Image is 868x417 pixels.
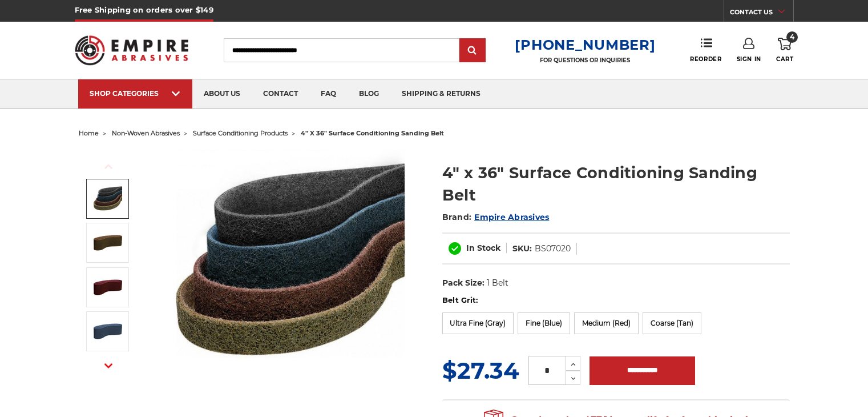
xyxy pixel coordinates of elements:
[94,273,122,302] img: 4" x 36" Medium Surface Conditioning Belt
[466,243,500,253] span: In Stock
[515,57,655,64] p: FOR QUESTIONS OR INQUIRIES
[786,31,798,43] span: 4
[301,129,444,137] span: 4" x 36" surface conditioning sanding belt
[95,353,122,378] button: Next
[390,79,492,109] a: shipping & returns
[730,6,793,22] a: CONTACT US
[776,38,793,63] a: 4 Cart
[535,243,571,255] dd: BS07020
[442,277,485,289] dt: Pack Size:
[348,79,390,109] a: blog
[193,129,288,137] a: surface conditioning products
[309,79,348,109] a: faq
[474,212,549,222] a: Empire Abrasives
[512,243,532,255] dt: SKU:
[79,129,99,137] a: home
[95,154,122,179] button: Previous
[94,317,122,346] img: 4" x 36" Fine Surface Conditioning Belt
[487,277,508,289] dd: 1 Belt
[192,79,252,109] a: about us
[442,212,472,222] span: Brand:
[75,28,189,73] img: Empire Abrasives
[176,150,405,378] img: 4"x36" Surface Conditioning Sanding Belts
[94,185,122,213] img: 4"x36" Surface Conditioning Sanding Belts
[461,39,484,62] input: Submit
[252,79,309,109] a: contact
[90,89,181,98] div: SHOP CATEGORIES
[442,295,790,306] label: Belt Grit:
[442,356,519,384] span: $27.34
[94,228,122,257] img: 4" x 36" Coarse Surface Conditioning Belt
[515,37,655,53] a: [PHONE_NUMBER]
[776,55,793,63] span: Cart
[690,55,721,63] span: Reorder
[737,55,761,63] span: Sign In
[442,162,790,206] h1: 4" x 36" Surface Conditioning Sanding Belt
[690,38,721,62] a: Reorder
[112,129,180,137] a: non-woven abrasives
